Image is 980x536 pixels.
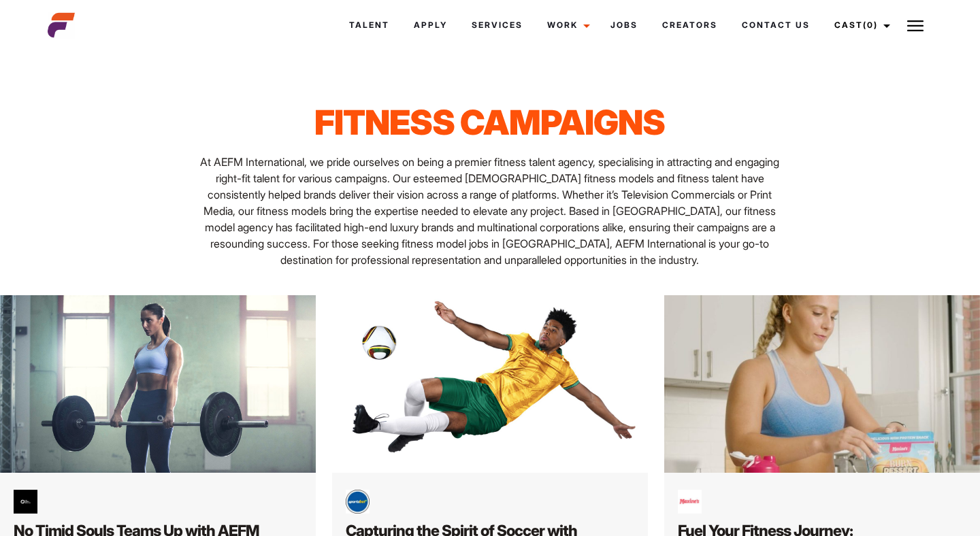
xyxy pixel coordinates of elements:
[730,7,822,44] a: Contact Us
[197,154,782,268] p: At AEFM International, we pride ourselves on being a premier fitness talent agency, specialising ...
[678,490,702,514] img: images
[346,490,370,514] img: download
[664,295,980,473] img: 1@3x 16 scaled
[822,7,898,44] a: Cast(0)
[459,7,535,44] a: Services
[337,7,402,44] a: Talent
[535,7,598,44] a: Work
[14,490,37,514] img: download
[650,7,730,44] a: Creators
[907,18,924,34] img: Burger icon
[863,20,878,30] span: (0)
[402,7,459,44] a: Apply
[598,7,650,44] a: Jobs
[197,102,782,143] h1: Fitness Campaigns
[48,12,75,39] img: cropped-aefm-brand-fav-22-square.png
[332,295,648,473] img: 1@3x 10 scaled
